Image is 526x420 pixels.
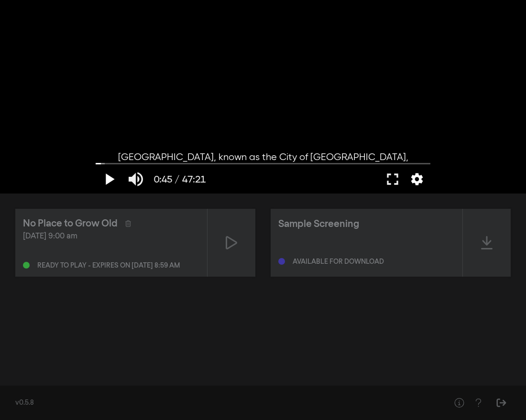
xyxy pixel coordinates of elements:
div: v0.5.8 [15,398,430,408]
button: 0:45 / 47:21 [149,165,210,194]
div: Ready to play - expires on [DATE] 8:59 am [37,262,180,269]
div: [DATE] 9:00 am [23,231,199,242]
button: Full screen [379,165,406,194]
button: Help [469,393,488,412]
div: Sample Screening [278,217,359,231]
div: Available for download [293,258,384,265]
button: Help [449,393,469,412]
button: Sign Out [492,393,511,412]
div: No Place to Grow Old [23,216,118,231]
button: Play [96,165,122,194]
button: Mute [122,165,149,194]
button: More settings [406,165,428,194]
